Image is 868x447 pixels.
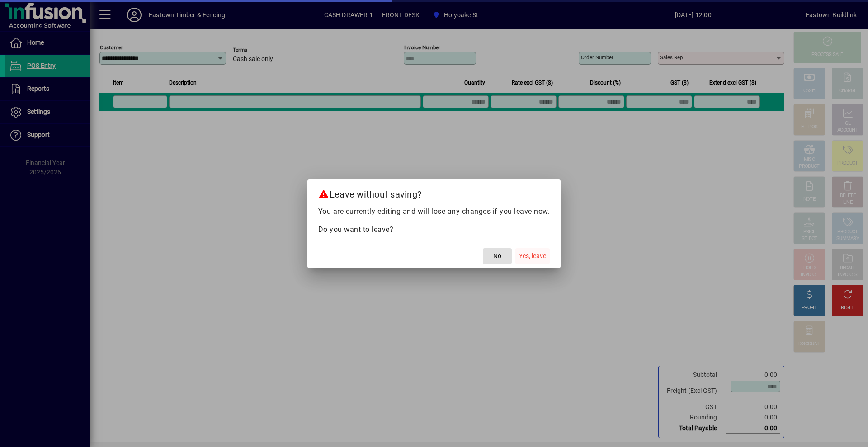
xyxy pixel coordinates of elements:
h2: Leave without saving? [307,179,561,206]
p: Do you want to leave? [318,224,550,235]
span: No [493,251,501,261]
p: You are currently editing and will lose any changes if you leave now. [318,206,550,217]
button: No [483,248,512,264]
button: Yes, leave [515,248,550,264]
span: Yes, leave [519,251,546,261]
